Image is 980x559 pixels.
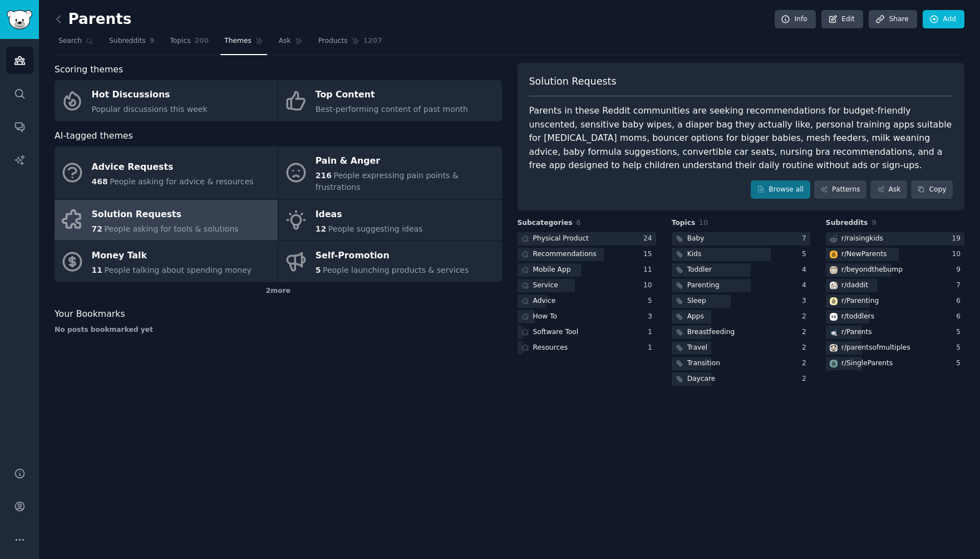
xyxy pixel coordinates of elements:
[869,10,917,29] a: Share
[316,171,332,180] span: 216
[956,312,964,322] div: 6
[802,312,810,322] div: 2
[826,357,964,371] a: SingleParentsr/SingleParents5
[643,234,656,244] div: 24
[323,266,469,274] span: People launching products & services
[841,249,887,259] div: r/ NewParents
[648,343,656,353] div: 1
[672,310,810,324] a: Apps2
[643,249,656,259] div: 15
[871,219,876,227] span: 9
[648,327,656,337] div: 1
[92,177,108,186] span: 468
[224,36,252,46] span: Themes
[830,328,838,336] img: Parents
[316,171,459,192] span: People expressing pain points & frustrations
[672,295,810,308] a: Sleep3
[104,266,252,274] span: People talking about spending money
[533,343,568,353] div: Resources
[55,63,123,77] span: Scoring themes
[956,296,964,306] div: 6
[687,296,706,306] div: Sleep
[672,248,810,262] a: Kids5
[518,310,656,324] a: How To3
[533,312,558,322] div: How To
[841,281,868,291] div: r/ daddit
[672,372,810,386] a: Daycare2
[92,158,254,176] div: Advice Requests
[802,296,810,306] div: 3
[92,247,252,265] div: Money Talk
[802,281,810,291] div: 4
[316,247,469,265] div: Self-Promotion
[314,32,386,55] a: Products1207
[55,200,278,241] a: Solution Requests72People asking for tools & solutions
[802,249,810,259] div: 5
[687,359,720,369] div: Transition
[110,177,253,186] span: People asking for advice & resources
[92,224,102,233] span: 72
[841,312,874,322] div: r/ toddlers
[533,296,556,306] div: Advice
[814,180,866,199] a: Patterns
[830,251,838,258] img: NewParents
[841,327,872,337] div: r/ Parents
[55,80,278,121] a: Hot DiscussionsPopular discussions this week
[533,327,579,337] div: Software Tool
[533,265,571,275] div: Mobile App
[687,281,720,291] div: Parenting
[278,200,501,241] a: Ideas12People suggesting ideas
[826,248,964,262] a: NewParentsr/NewParents10
[952,234,964,244] div: 19
[802,265,810,275] div: 4
[830,360,838,367] img: SingleParents
[316,266,321,274] span: 5
[105,32,158,55] a: Subreddits9
[687,343,707,353] div: Travel
[826,295,964,308] a: Parentingr/Parenting6
[92,205,239,223] div: Solution Requests
[316,205,423,223] div: Ideas
[826,341,964,355] a: parentsofmultiplesr/parentsofmultiples5
[826,326,964,340] a: Parentsr/Parents5
[687,312,704,322] div: Apps
[923,10,964,29] a: Add
[518,341,656,355] a: Resources1
[55,32,97,55] a: Search
[316,224,326,233] span: 12
[687,374,716,384] div: Daycare
[92,266,102,274] span: 11
[821,10,863,29] a: Edit
[363,36,382,46] span: 1207
[841,234,883,244] div: r/ raisingkids
[841,359,893,369] div: r/ SingleParents
[533,249,597,259] div: Recommendations
[687,234,705,244] div: Baby
[55,129,133,143] span: AI-tagged themes
[92,105,208,114] span: Popular discussions this week
[687,327,735,337] div: Breastfeeding
[841,265,903,275] div: r/ beyondthebump
[672,232,810,246] a: Baby7
[826,310,964,324] a: toddlersr/toddlers6
[150,36,155,46] span: 9
[104,224,238,233] span: People asking for tools & solutions
[911,180,953,199] button: Copy
[826,232,964,246] a: r/raisingkids19
[533,281,558,291] div: Service
[802,374,810,384] div: 2
[278,241,501,282] a: Self-Promotion5People launching products & services
[870,180,907,199] a: Ask
[529,104,953,173] div: Parents in these Reddit communities are seeking recommendations for budget-friendly unscented, se...
[316,153,496,170] div: Pain & Anger
[55,282,502,300] div: 2 more
[956,327,964,337] div: 5
[672,263,810,277] a: Toddler4
[518,279,656,293] a: Service10
[648,312,656,322] div: 3
[956,359,964,369] div: 5
[672,218,696,228] span: Topics
[279,36,291,46] span: Ask
[518,248,656,262] a: Recommendations15
[316,105,468,114] span: Best-performing content of past month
